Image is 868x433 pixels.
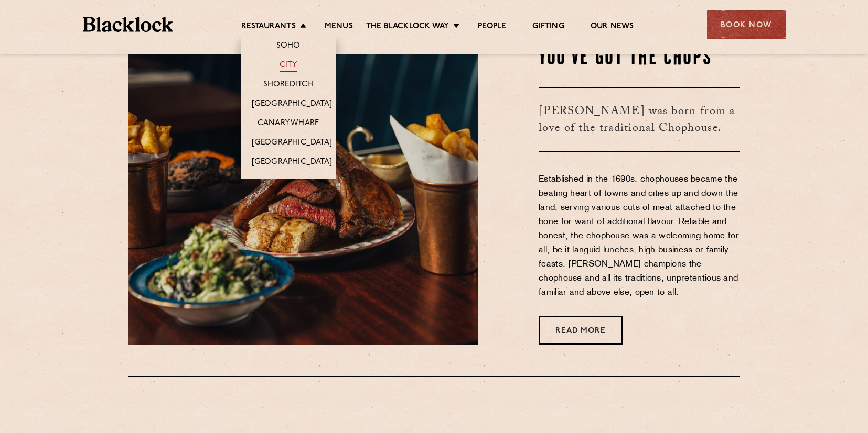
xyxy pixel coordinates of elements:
[252,99,332,110] a: [GEOGRAPHIC_DATA]
[263,80,314,91] a: Shoreditch
[707,10,786,39] div: Book Now
[241,21,296,33] a: Restaurants
[478,21,506,33] a: People
[539,173,740,300] p: Established in the 1690s, chophouses became the beating heart of towns and cities up and down the...
[83,17,174,32] img: BL_Textured_Logo-footer-cropped.svg
[539,46,740,72] h2: You've Got The Chops
[252,138,332,149] a: [GEOGRAPHIC_DATA]
[276,41,301,52] a: Soho
[252,157,332,169] a: [GEOGRAPHIC_DATA]
[325,21,353,33] a: Menus
[366,21,449,33] a: The Blacklock Way
[539,87,740,152] h3: [PERSON_NAME] was born from a love of the traditional Chophouse.
[280,60,297,72] a: City
[532,21,564,33] a: Gifting
[258,118,319,130] a: Canary Wharf
[128,46,478,345] img: May25-Blacklock-AllIn-00417-scaled-e1752246198448.jpg
[591,21,634,33] a: Our News
[539,316,623,345] a: Read More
